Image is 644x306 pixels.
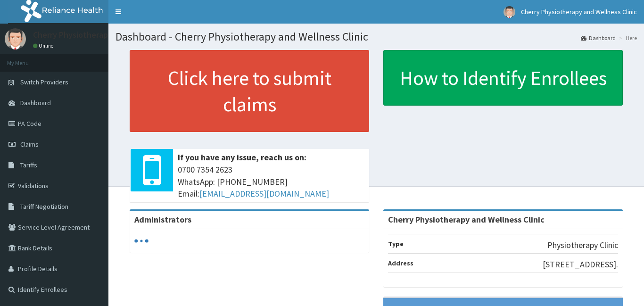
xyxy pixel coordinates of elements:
[383,50,623,106] a: How to Identify Enrollees
[388,214,545,225] strong: Cherry Physiotherapy and Wellness Clinic
[5,28,26,50] img: User Image
[20,202,68,211] span: Tariff Negotiation
[388,240,404,248] b: Type
[199,188,329,199] a: [EMAIL_ADDRESS][DOMAIN_NAME]
[20,140,39,149] span: Claims
[504,6,515,18] img: User Image
[178,164,364,200] span: 0700 7354 2623 WhatsApp: [PHONE_NUMBER] Email:
[543,258,618,271] p: [STREET_ADDRESS].
[33,31,184,39] p: Cherry Physiotherapy and Wellness Clinic
[116,31,637,43] h1: Dashboard - Cherry Physiotherapy and Wellness Clinic
[20,99,51,107] span: Dashboard
[134,214,191,225] b: Administrators
[134,234,149,248] svg: audio-loading
[130,50,369,132] a: Click here to submit claims
[33,42,56,49] a: Online
[581,34,616,42] a: Dashboard
[178,152,306,163] b: If you have any issue, reach us on:
[20,161,37,169] span: Tariffs
[521,8,637,16] span: Cherry Physiotherapy and Wellness Clinic
[547,239,618,251] p: Physiotherapy Clinic
[388,259,413,267] b: Address
[20,78,68,86] span: Switch Providers
[617,34,637,42] li: Here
